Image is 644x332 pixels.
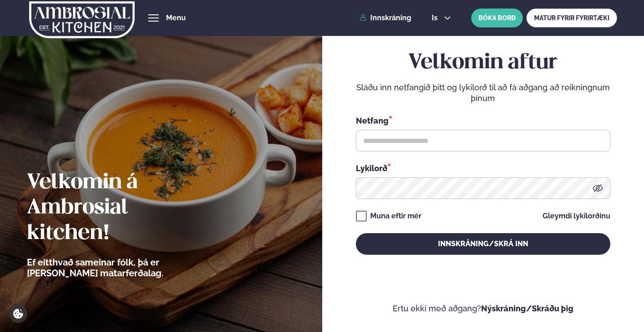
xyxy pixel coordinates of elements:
h2: Velkomin á Ambrosial kitchen! [27,170,213,246]
span: is [432,14,440,22]
a: Cookie settings [9,305,27,323]
button: hamburger [148,13,159,23]
a: MATUR FYRIR FYRIRTÆKI [526,9,617,27]
a: Innskráning [359,14,411,22]
p: Ef eitthvað sameinar fólk, þá er [PERSON_NAME] matarferðalag. [27,257,213,279]
a: Nýskráning/Skráðu þig [481,304,574,313]
a: Gleymdi lykilorðinu [543,212,610,220]
button: is [425,14,458,22]
p: Sláðu inn netfangið þitt og lykilorð til að fá aðgang að reikningnum þínum [356,82,610,104]
button: BÓKA BORÐ [471,9,523,27]
button: Innskráning/Skrá inn [356,233,610,255]
p: Ertu ekki með aðgang? [349,303,617,314]
h2: Velkomin aftur [356,50,610,75]
div: Netfang [356,115,610,126]
img: logo [29,1,136,38]
div: Lykilorð [356,162,610,174]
